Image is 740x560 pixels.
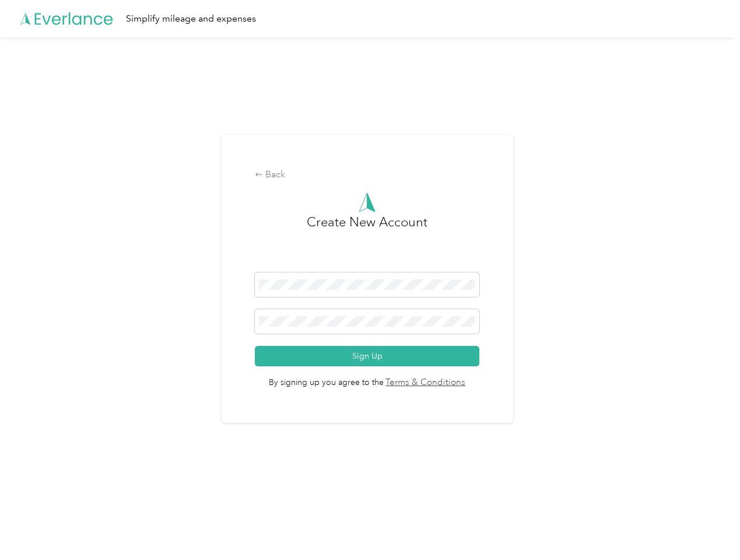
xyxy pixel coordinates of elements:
[126,12,256,26] div: Simplify mileage and expenses
[255,366,479,390] span: By signing up you agree to the
[255,346,479,366] button: Sign Up
[384,376,466,390] a: Terms & Conditions
[307,212,427,272] h3: Create New Account
[255,168,479,182] div: Back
